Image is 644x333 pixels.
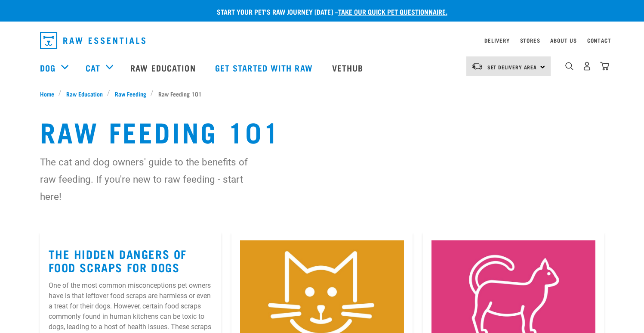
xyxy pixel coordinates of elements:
a: Cat [86,61,100,74]
a: Dog [40,61,55,74]
img: home-icon@2x.png [600,62,609,71]
span: Home [40,89,54,98]
a: The Hidden Dangers of Food Scraps for Dogs [49,250,187,270]
a: Delivery [484,39,509,42]
span: Raw Feeding [115,89,146,98]
a: Raw Education [122,50,206,85]
span: Set Delivery Area [487,65,537,68]
img: van-moving.png [471,62,483,70]
p: The cat and dog owners' guide to the benefits of raw feeding. If you're new to raw feeding - star... [40,153,266,205]
a: Get started with Raw [206,50,324,85]
img: home-icon-1@2x.png [565,62,573,70]
h1: Raw Feeding 101 [40,115,604,146]
a: Raw Feeding [110,89,151,98]
a: About Us [550,39,576,42]
nav: dropdown navigation [33,28,611,53]
img: user.png [582,62,592,71]
a: Contact [587,39,611,42]
a: Raw Education [62,89,107,98]
a: Home [40,89,59,98]
a: Vethub [324,50,374,85]
a: Stores [520,39,540,42]
nav: breadcrumbs [40,89,604,98]
a: take our quick pet questionnaire. [338,9,447,13]
img: Raw Essentials Logo [40,32,145,49]
span: Raw Education [66,89,103,98]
